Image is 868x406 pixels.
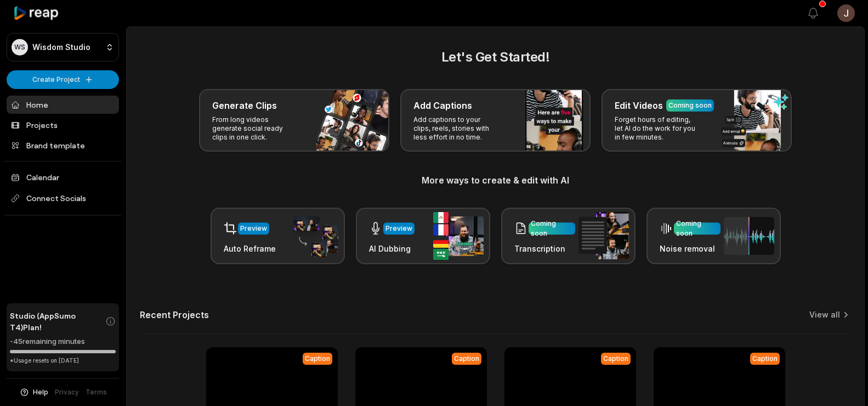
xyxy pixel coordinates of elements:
p: Wisdom Studio [32,42,90,52]
h2: Let's Get Started! [140,47,851,67]
a: Privacy [55,387,79,397]
h3: AI Dubbing [369,243,415,254]
div: Preview [240,224,267,233]
a: Terms [86,387,107,397]
div: -45 remaining minutes [10,336,116,347]
span: Connect Socials [7,188,119,208]
h3: Add Captions [413,99,472,112]
a: View all [809,309,840,320]
h3: Noise removal [660,243,721,254]
h3: Generate Clips [212,99,277,112]
img: noise_removal.png [724,217,774,255]
button: Create Project [7,70,119,89]
div: Coming soon [676,219,718,238]
div: Coming soon [668,101,712,110]
h2: Recent Projects [140,309,209,320]
div: Coming soon [531,219,573,238]
p: Add captions to your clips, reels, stories with less effort in no time. [413,115,498,142]
h3: Auto Reframe [224,243,276,254]
div: WS [12,39,28,55]
a: Brand template [7,136,119,154]
div: *Usage resets on [DATE] [10,357,116,365]
a: Home [7,96,119,114]
span: Studio (AppSumo T4) Plan! [10,310,105,333]
h3: Edit Videos [615,99,663,112]
h3: More ways to create & edit with AI [140,174,851,187]
img: ai_dubbing.png [433,212,484,260]
img: auto_reframe.png [288,215,338,258]
button: Help [19,387,48,397]
a: Projects [7,116,119,134]
span: Help [33,387,48,397]
div: Preview [385,224,412,233]
a: Calendar [7,168,119,186]
p: From long videos generate social ready clips in one click. [212,115,297,142]
p: Forget hours of editing, let AI do the work for you in few minutes. [615,115,700,142]
img: transcription.png [578,212,629,259]
h3: Transcription [514,243,575,254]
